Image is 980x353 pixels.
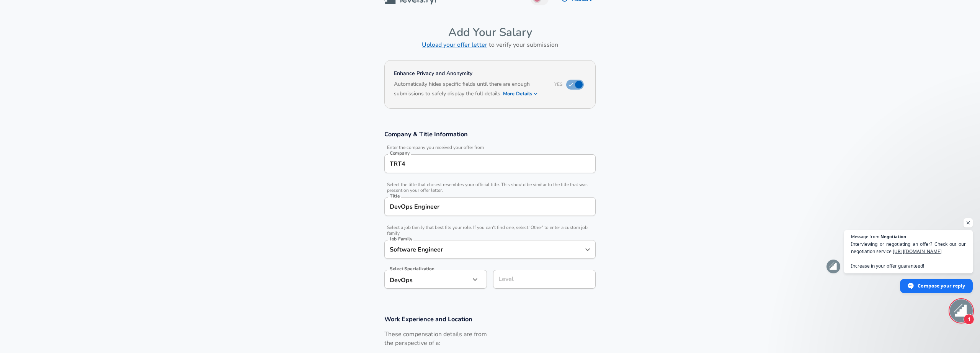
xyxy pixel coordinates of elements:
[390,151,410,155] label: Company
[851,240,966,270] span: Interviewing or negotiating an offer? Check out our negotiation service: Increase in your offer g...
[422,41,487,49] a: Upload your offer letter
[497,273,592,285] input: L3
[964,314,974,325] span: 1
[880,234,906,239] span: Negotiation
[394,70,545,77] h4: Enhance Privacy and Anonymity
[384,315,596,324] h3: Work Experience and Location
[390,266,434,271] label: Select Specialization
[851,234,879,239] span: Message from
[384,270,470,289] div: DevOps
[384,145,596,150] span: Enter the company you received your offer from
[384,225,596,236] span: Select a job family that best fits your role. If you can't find one, select 'Other' to enter a cu...
[388,201,592,212] input: Software Engineer
[390,194,400,198] label: Title
[384,182,596,193] span: Select the title that closest resembles your official title. This should be similar to the title ...
[384,130,596,139] h3: Company & Title Information
[384,330,487,348] label: These compensation details are from the perspective of a:
[390,237,412,241] label: Job Family
[582,244,593,255] button: Open
[384,25,596,39] h4: Add Your Salary
[503,88,538,99] button: More Details
[388,244,581,255] input: Software Engineer
[384,39,596,50] h6: to verify your submission
[918,279,965,293] span: Compose your reply
[388,158,592,170] input: Google
[394,80,545,99] h6: Automatically hides specific fields until there are enough submissions to safely display the full...
[950,299,973,322] div: Open chat
[554,81,562,87] span: Yes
